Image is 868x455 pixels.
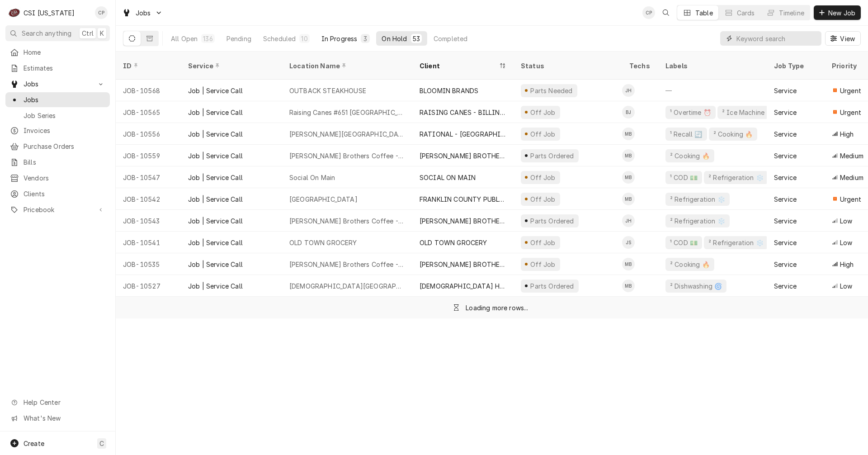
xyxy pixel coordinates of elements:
div: 3 [363,34,368,43]
div: ¹ COD 💵 [669,173,698,182]
div: CP [95,6,108,19]
div: ² Cooking 🔥 [669,151,711,161]
div: JOB-10527 [116,275,181,297]
div: Cards [737,8,755,18]
div: Job | Service Call [188,129,243,139]
span: Jobs [136,8,151,18]
div: 10 [301,34,307,43]
div: [PERSON_NAME] Brothers Coffee - Pnc Building [289,216,405,226]
div: JOB-10543 [116,210,181,232]
a: Vendors [5,171,110,185]
div: ² Cooking 🔥 [669,260,711,269]
div: Scheduled [263,34,296,43]
div: Table [695,8,713,18]
span: C [99,439,104,448]
span: Job Series [24,111,105,120]
span: Low [840,216,852,226]
span: Urgent [840,194,861,204]
div: [PERSON_NAME] Brothers Coffee - Hikes Point [289,151,405,161]
button: View [825,31,861,46]
div: ¹ Overtime ⏰ [669,108,712,117]
div: Service [774,260,797,269]
div: Off Job [529,260,557,269]
div: Off Job [529,194,557,204]
div: Service [774,151,797,161]
span: Bills [24,157,105,167]
div: ² Refrigeration ❄️ [669,194,726,204]
div: Job Type [774,61,817,71]
span: Vendors [24,173,105,183]
div: Job | Service Call [188,281,243,291]
div: SOCIAL ON MAIN [420,173,476,182]
div: [PERSON_NAME] BROTHERS COFFEE [420,151,506,161]
div: Job | Service Call [188,86,243,95]
div: Parts Needed [529,86,574,95]
span: Pricebook [24,205,92,214]
div: Off Job [529,238,557,247]
a: Home [5,45,110,60]
div: Service [774,86,797,95]
div: Matt Brewington's Avatar [622,128,635,140]
div: MB [622,128,635,140]
button: Search anythingCtrlK [5,25,110,41]
span: Create [24,440,44,447]
div: ID [123,61,172,71]
div: JOB-10541 [116,232,181,253]
div: Job | Service Call [188,173,243,182]
div: Job | Service Call [188,260,243,269]
div: RATIONAL - [GEOGRAPHIC_DATA] [420,129,506,139]
div: ¹ COD 💵 [669,238,698,247]
div: JH [622,214,635,227]
div: JOB-10547 [116,166,181,188]
div: Pending [226,34,251,43]
div: ¹ Recall 🔄 [669,129,703,139]
div: In Progress [321,34,358,43]
div: Location Name [289,61,403,71]
div: ² Refrigeration ❄️ [708,238,764,247]
a: Invoices [5,123,110,138]
div: Parts Ordered [529,281,575,291]
div: Matt Brewington's Avatar [622,193,635,205]
div: JOB-10565 [116,101,181,123]
div: Timeline [779,8,804,18]
div: Loading more rows... [466,303,528,313]
input: Keyword search [736,31,817,46]
span: Help Center [24,398,104,407]
div: [PERSON_NAME][GEOGRAPHIC_DATA] [289,129,405,139]
div: On Hold [382,34,407,43]
button: Open search [659,5,673,20]
div: JOB-10542 [116,188,181,210]
div: Off Job [529,129,557,139]
a: Go to Jobs [5,76,110,91]
span: Search anything [22,28,71,38]
div: ² Cooking 🔥 [712,129,754,139]
span: Medium [840,151,863,161]
span: Urgent [840,86,861,95]
div: 136 [203,34,212,43]
div: Labels [665,61,759,71]
div: [PERSON_NAME] BROTHERS COFFEE [420,260,506,269]
div: Service [774,173,797,182]
div: Job | Service Call [188,108,243,117]
a: Go to Jobs [118,5,166,20]
a: Job Series [5,108,110,123]
div: Off Job [529,173,557,182]
span: Jobs [24,79,92,89]
a: Estimates [5,61,110,76]
div: Service [774,108,797,117]
div: OUTBACK STEAKHOUSE [289,86,366,95]
div: ² Dishwashing 🌀 [669,281,723,291]
div: Jeff Hartley's Avatar [622,84,635,97]
div: Matt Brewington's Avatar [622,171,635,184]
div: Matt Brewington's Avatar [622,258,635,270]
div: Jesus Salas's Avatar [622,236,635,249]
div: Bryant Jolley's Avatar [622,106,635,118]
div: Client [420,61,497,71]
div: [GEOGRAPHIC_DATA] [289,194,358,204]
div: Jeff Hartley's Avatar [622,214,635,227]
div: ² Refrigeration ❄️ [708,173,764,182]
span: Purchase Orders [24,142,105,151]
div: Off Job [529,108,557,117]
div: JOB-10535 [116,253,181,275]
div: JOB-10559 [116,145,181,166]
